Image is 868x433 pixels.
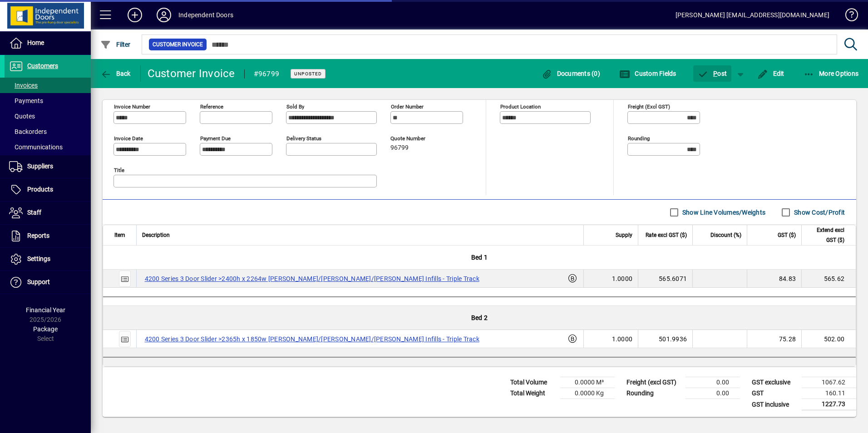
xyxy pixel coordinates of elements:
[622,388,686,399] td: Rounding
[27,209,41,216] span: Staff
[747,388,802,399] td: GST
[114,230,125,240] span: Item
[686,377,740,388] td: 0.00
[757,70,784,77] span: Edit
[646,230,687,240] span: Rate excl GST ($)
[120,7,149,23] button: Add
[5,108,91,124] a: Quotes
[802,399,856,410] td: 1227.73
[628,103,670,110] mat-label: Freight (excl GST)
[33,325,58,333] span: Package
[5,248,91,271] a: Settings
[100,70,131,77] span: Back
[500,103,541,110] mat-label: Product location
[390,144,409,152] span: 96799
[5,32,91,54] a: Home
[713,70,717,77] span: P
[801,330,856,348] td: 502.00
[5,271,91,294] a: Support
[747,377,802,388] td: GST exclusive
[27,186,53,193] span: Products
[9,97,43,104] span: Payments
[5,202,91,224] a: Staff
[9,143,63,151] span: Communications
[644,335,687,344] div: 501.9936
[681,208,765,217] label: Show Line Volumes/Weights
[747,270,801,288] td: 84.83
[5,178,91,201] a: Products
[200,135,231,142] mat-label: Payment due
[778,230,796,240] span: GST ($)
[100,41,131,48] span: Filter
[802,388,856,399] td: 160.11
[506,377,560,388] td: Total Volume
[142,273,482,284] label: 4200 Series 3 Door Slider >2400h x 2264w [PERSON_NAME]/[PERSON_NAME]/[PERSON_NAME] Infills - Trip...
[5,155,91,178] a: Suppliers
[644,274,687,283] div: 565.6071
[27,278,50,285] span: Support
[616,230,632,240] span: Supply
[5,93,91,108] a: Payments
[254,67,280,81] div: #96799
[622,377,686,388] td: Freight (excl GST)
[698,70,727,77] span: ost
[755,65,787,82] button: Edit
[114,135,143,142] mat-label: Invoice date
[149,7,178,23] button: Profile
[9,82,38,89] span: Invoices
[148,66,235,81] div: Customer Invoice
[541,70,600,77] span: Documents (0)
[286,103,304,110] mat-label: Sold by
[26,306,65,314] span: Financial Year
[27,62,58,69] span: Customers
[294,71,322,77] span: Unposted
[98,65,133,82] button: Back
[747,330,801,348] td: 75.28
[142,230,170,240] span: Description
[560,388,615,399] td: 0.0000 Kg
[390,136,445,142] span: Quote number
[27,255,50,262] span: Settings
[628,135,650,142] mat-label: Rounding
[27,162,53,170] span: Suppliers
[676,8,829,22] div: [PERSON_NAME] [EMAIL_ADDRESS][DOMAIN_NAME]
[391,103,424,110] mat-label: Order number
[5,139,91,155] a: Communications
[506,388,560,399] td: Total Weight
[802,377,856,388] td: 1067.62
[792,208,845,217] label: Show Cost/Profit
[9,113,35,120] span: Quotes
[103,246,856,269] div: Bed 1
[178,8,233,22] div: Independent Doors
[686,388,740,399] td: 0.00
[114,103,150,110] mat-label: Invoice number
[807,225,844,245] span: Extend excl GST ($)
[5,225,91,247] a: Reports
[153,40,203,49] span: Customer Invoice
[142,334,482,344] label: 4200 Series 3 Door Slider >2365h x 1850w [PERSON_NAME]/[PERSON_NAME]/[PERSON_NAME] Infills - Trip...
[560,377,615,388] td: 0.0000 M³
[200,103,223,110] mat-label: Reference
[98,36,133,53] button: Filter
[612,335,633,344] span: 1.0000
[5,78,91,93] a: Invoices
[27,232,49,239] span: Reports
[617,65,679,82] button: Custom Fields
[103,306,856,330] div: Bed 2
[619,70,676,77] span: Custom Fields
[539,65,602,82] button: Documents (0)
[612,274,633,283] span: 1.0000
[27,39,44,46] span: Home
[5,124,91,139] a: Backorders
[804,70,859,77] span: More Options
[286,135,321,142] mat-label: Delivery status
[91,65,141,82] app-page-header-button: Back
[114,167,124,173] mat-label: Title
[801,65,861,82] button: More Options
[838,2,857,31] a: Knowledge Base
[710,230,741,240] span: Discount (%)
[693,65,732,82] button: Post
[9,128,47,135] span: Backorders
[747,399,802,410] td: GST inclusive
[801,270,856,288] td: 565.62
